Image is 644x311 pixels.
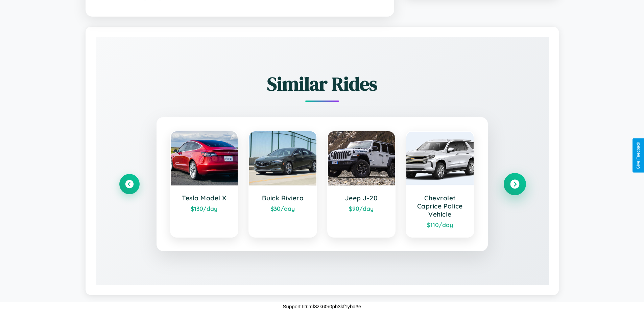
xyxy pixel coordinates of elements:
a: Tesla Model X$130/day [170,131,239,238]
h2: Similar Rides [119,71,525,97]
div: $ 90 /day [335,205,388,212]
div: $ 130 /day [177,205,231,212]
h3: Tesla Model X [177,194,231,202]
div: $ 30 /day [256,205,310,212]
p: Support ID: mf8zk60r0pb3kf1yba3e [283,302,361,311]
h3: Jeep J-20 [335,194,388,202]
a: Jeep J-20$90/day [327,131,396,238]
h3: Buick Riviera [256,194,310,202]
h3: Chevrolet Caprice Police Vehicle [413,194,467,218]
a: Buick Riviera$30/day [248,131,317,238]
div: Give Feedback [636,142,641,169]
a: Chevrolet Caprice Police Vehicle$110/day [406,131,474,238]
div: $ 110 /day [413,221,467,228]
